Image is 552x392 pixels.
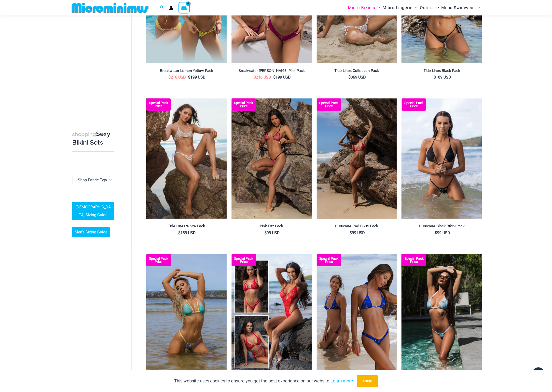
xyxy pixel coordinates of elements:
[317,98,397,219] img: Hurricane Red 3277 Tri Top 4277 Thong Bottom 05
[381,1,419,14] a: Micro LingerieMenu ToggleMenu Toggle
[357,375,378,387] button: Accept
[420,1,434,14] span: Outers
[146,98,227,219] img: Tide Lines White 350 Halter Top 470 Thong 05
[146,68,227,73] h2: Breakwater Lemon Yellow Pack
[265,230,280,235] bdi: 99 USD
[232,68,312,73] h2: Breakwater [PERSON_NAME] Pink Pack
[435,230,437,235] span: $
[434,1,439,14] span: Menu Toggle
[178,230,196,235] bdi: 189 USD
[232,101,256,108] b: Special Pack Price
[146,98,227,219] a: Tide Lines White 350 Halter Top 470 Thong 05 Tide Lines White 350 Halter Top 470 Thong 03Tide Lin...
[232,224,312,229] h2: Pink Fizz Pack
[435,230,450,235] bdi: 99 USD
[375,1,380,14] span: Menu Toggle
[402,98,482,219] img: Hurricane Black 3277 Tri Top 4277 Thong Bottom 09
[347,1,381,14] a: Micro BikinisMenu ToggleMenu Toggle
[169,6,174,10] a: Account icon link
[419,1,440,14] a: OutersMenu ToggleMenu Toggle
[440,1,482,14] a: Mens SwimwearMenu ToggleMenu Toggle
[402,68,482,75] a: Tide Lines Black Pack
[146,254,227,374] a: Kaia Electric Green 305 Top 445 Thong 04 Kaia Electric Green 305 Top 445 Thong 05Kaia Electric Gr...
[72,227,110,238] a: Men’s Sizing Guide
[317,224,397,230] a: Hurricane Red Bikini Pack
[317,224,397,229] h2: Hurricane Red Bikini Pack
[349,75,351,80] span: $
[383,1,413,14] span: Micro Lingerie
[434,75,451,80] bdi: 189 USD
[402,98,482,219] a: Hurricane Black 3277 Tri Top 4277 Thong Bottom 09 Hurricane Black 3277 Tri Top 4277 Thong Bottom ...
[72,130,114,147] h3: Sexy Bikini Sets
[317,68,397,73] h2: Tide Lines Collection Pack
[232,224,312,230] a: Pink Fizz Pack
[317,68,397,75] a: Tide Lines Collection Pack
[232,254,312,374] img: Collection Pack
[350,230,365,235] bdi: 99 USD
[232,254,312,374] a: Collection Pack Crystal Waves 305 Tri Top 4149 Thong 01Crystal Waves 305 Tri Top 4149 Thong 01
[179,2,190,13] a: View Shopping Cart, empty
[265,230,267,235] span: $
[317,257,341,263] b: Special Pack Price
[273,75,291,80] bdi: 199 USD
[146,224,227,229] h2: Tide Lines White Pack
[160,5,164,11] a: Search icon link
[146,257,171,263] b: Special Pack Price
[168,75,186,80] bdi: 216 USD
[232,68,312,75] a: Breakwater [PERSON_NAME] Pink Pack
[70,2,151,13] img: MM SHOP LOGO FLAT
[174,378,353,385] p: This website uses cookies to ensure you get the best experience on our website.
[350,230,352,235] span: $
[146,101,171,108] b: Special Pack Price
[232,98,312,219] a: Pink Fizz Pink Black 317 Tri Top 421 String Bottom Pink Fizz Pink Black 317 Tri Top 421 String Bo...
[317,254,397,374] a: Island Heat Ocean Bikini Pack Island Heat Ocean 309 Top 421 Bottom 01Island Heat Ocean 309 Top 42...
[434,75,436,80] span: $
[146,224,227,230] a: Tide Lines White Pack
[331,378,353,384] a: Learn more
[402,254,482,374] a: Cyclone Sky 318 Top 4275 Bottom 04 Cyclone Sky 318 Top 4275 Bottom 05Cyclone Sky 318 Top 4275 Bot...
[72,131,96,137] span: shopping
[402,224,482,229] h2: Hurricane Black Bikini Pack
[317,254,397,374] img: Island Heat Ocean Bikini Pack
[146,68,227,75] a: Breakwater Lemon Yellow Pack
[188,75,190,80] span: $
[317,98,397,219] a: Hurricane Red 3277 Tri Top 4277 Thong Bottom 05 Hurricane Red 3277 Tri Top 4277 Thong Bottom 06Hu...
[402,224,482,230] a: Hurricane Black Bikini Pack
[72,176,114,184] span: - Shop Fabric Type
[346,1,482,15] nav: Site Navigation
[348,1,375,14] span: Micro Bikinis
[273,75,276,80] span: $
[402,101,426,108] b: Special Pack Price
[76,178,108,182] span: - Shop Fabric Type
[413,1,417,14] span: Menu Toggle
[442,1,475,14] span: Mens Swimwear
[72,202,114,220] a: [DEMOGRAPHIC_DATA] Sizing Guide
[188,75,206,80] bdi: 199 USD
[402,257,426,263] b: Special Pack Price
[254,75,271,80] bdi: 216 USD
[402,68,482,73] h2: Tide Lines Black Pack
[146,254,227,374] img: Kaia Electric Green 305 Top 445 Thong 04
[232,257,256,263] b: Special Pack Price
[72,16,116,115] iframe: TrustedSite Certified
[168,75,171,80] span: $
[232,98,312,219] img: Pink Fizz Pink Black 317 Tri Top 421 String Bottom
[317,101,341,108] b: Special Pack Price
[178,230,180,235] span: $
[349,75,366,80] bdi: 369 USD
[254,75,256,80] span: $
[475,1,480,14] span: Menu Toggle
[402,254,482,374] img: Cyclone Sky 318 Top 4275 Bottom 04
